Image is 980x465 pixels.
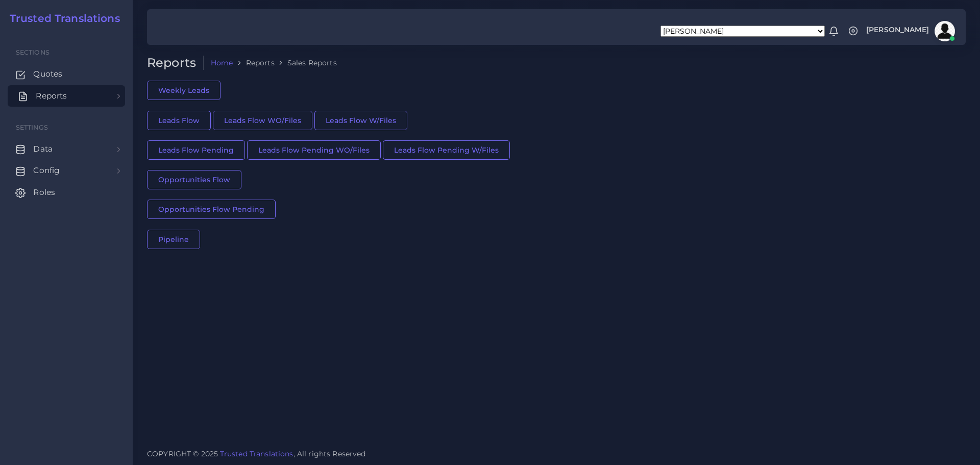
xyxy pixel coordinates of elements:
button: Leads Flow [147,111,211,130]
img: avatar [935,21,955,41]
h2: Reports [147,56,204,70]
a: Weekly Leads [147,85,220,94]
a: Leads Flow Pending [147,145,245,154]
a: Leads Flow [147,115,211,124]
span: Data [33,143,53,155]
span: Sections [16,48,50,56]
a: Leads Flow W/Files [314,115,407,124]
a: Data [8,138,125,160]
button: Leads Flow Pending WO/Files [247,140,381,160]
a: Home [211,58,233,68]
button: Opportunities Flow [147,170,241,189]
button: Leads Flow W/Files [314,111,407,130]
span: Quotes [33,68,62,80]
a: Trusted Translations [3,12,120,25]
button: Weekly Leads [147,81,220,100]
a: Leads Flow Pending WO/Files [247,145,381,154]
button: Leads Flow Pending [147,140,245,160]
a: Config [8,160,125,181]
span: COPYRIGHT © 2025 [147,449,366,459]
span: Reports [36,90,67,102]
a: Roles [8,182,125,203]
button: Opportunities Flow Pending [147,200,276,219]
li: Reports [233,58,275,68]
span: , All rights Reserved [293,449,366,459]
a: Trusted Translations [220,449,293,458]
a: Leads Flow Pending W/Files [383,145,510,154]
a: Pipeline [147,234,200,243]
a: Opportunities Flow Pending [147,204,276,213]
span: [PERSON_NAME] [866,26,929,33]
a: [PERSON_NAME]avatar [861,21,959,41]
span: Roles [33,187,55,198]
li: Sales Reports [275,58,337,68]
span: Settings [16,124,48,131]
a: Reports [8,85,125,107]
button: Leads Flow WO/Files [213,111,312,130]
a: Opportunities Flow [147,175,241,184]
a: Quotes [8,63,125,85]
span: Config [33,165,60,176]
button: Leads Flow Pending W/Files [383,140,510,160]
a: Leads Flow WO/Files [213,115,312,124]
button: Pipeline [147,230,200,249]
